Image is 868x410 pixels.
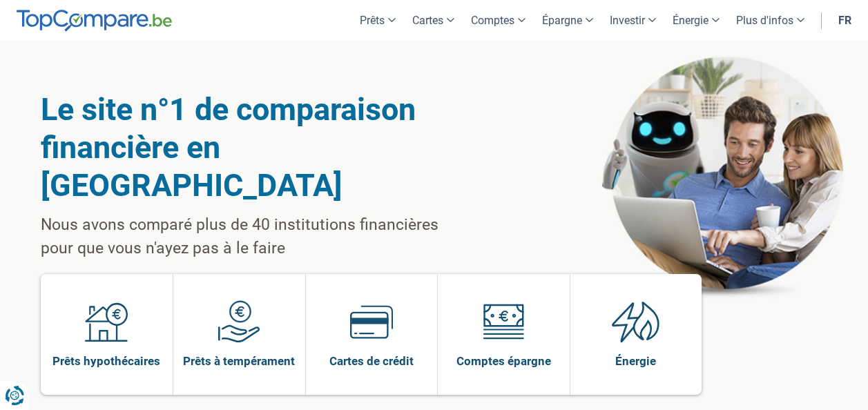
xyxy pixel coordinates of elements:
span: Énergie [615,353,656,369]
a: Énergie Énergie [570,274,702,395]
img: Cartes de crédit [350,300,393,343]
h1: Le site n°1 de comparaison financière en [GEOGRAPHIC_DATA] [41,90,474,204]
img: Prêts à tempérament [218,300,260,343]
span: Cartes de crédit [329,353,414,369]
span: Comptes épargne [456,353,551,369]
span: Prêts hypothécaires [52,353,160,369]
img: Énergie [612,300,660,343]
a: Prêts à tempérament Prêts à tempérament [173,274,305,395]
img: TopCompare [17,10,172,32]
img: Comptes épargne [482,300,525,343]
a: Cartes de crédit Cartes de crédit [306,274,438,395]
span: Prêts à tempérament [183,353,295,369]
p: Nous avons comparé plus de 40 institutions financières pour que vous n'ayez pas à le faire [41,213,474,260]
img: Prêts hypothécaires [85,300,128,343]
a: Prêts hypothécaires Prêts hypothécaires [41,274,173,395]
a: Comptes épargne Comptes épargne [438,274,570,395]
